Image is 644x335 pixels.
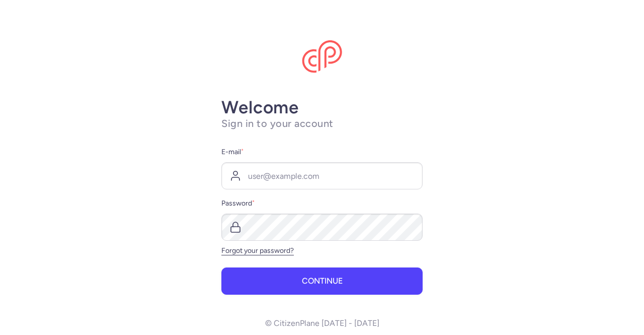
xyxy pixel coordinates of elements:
img: CitizenPlane logo [302,40,342,74]
label: E-mail [221,146,423,158]
input: user@example.com [221,162,423,189]
button: Continue [221,267,423,295]
label: Password [221,197,423,210]
h1: Sign in to your account [221,117,423,130]
strong: Welcome [221,97,299,118]
p: © CitizenPlane [DATE] - [DATE] [265,319,379,328]
a: Forgot your password? [221,246,294,255]
span: Continue [302,277,343,286]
